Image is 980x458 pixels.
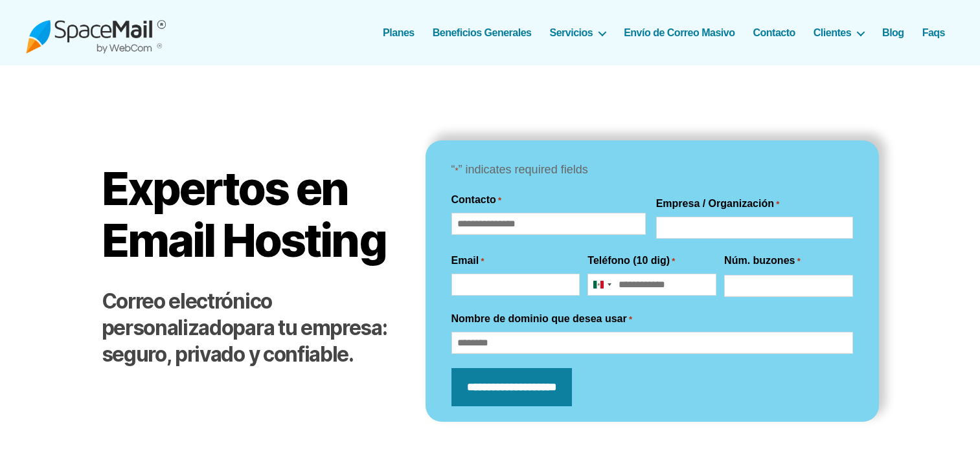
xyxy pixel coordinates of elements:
legend: Contacto [451,192,502,208]
a: Contacto [753,27,795,39]
a: Envío de Correo Masivo [624,27,735,39]
nav: Horizontal [390,27,954,39]
strong: Correo electrónico personalizado [102,289,272,340]
label: Núm. buzones [724,253,801,268]
label: Empresa / Organización [656,196,780,212]
a: Servicios [550,27,606,39]
label: Email [451,253,484,268]
label: Nombre de dominio que desea usar [451,311,632,327]
a: Clientes [814,27,864,39]
h1: Expertos en Email Hosting [102,163,400,266]
button: Selected country [588,274,615,295]
a: Faqs [922,27,945,39]
h2: para tu empresa: seguro, privado y confiable. [102,289,400,368]
label: Teléfono (10 dig) [587,253,675,268]
p: “ ” indicates required fields [451,160,853,180]
a: Beneficios Generales [433,27,532,39]
a: Planes [383,27,415,39]
a: Blog [882,27,904,39]
img: Spacemail [26,12,166,54]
